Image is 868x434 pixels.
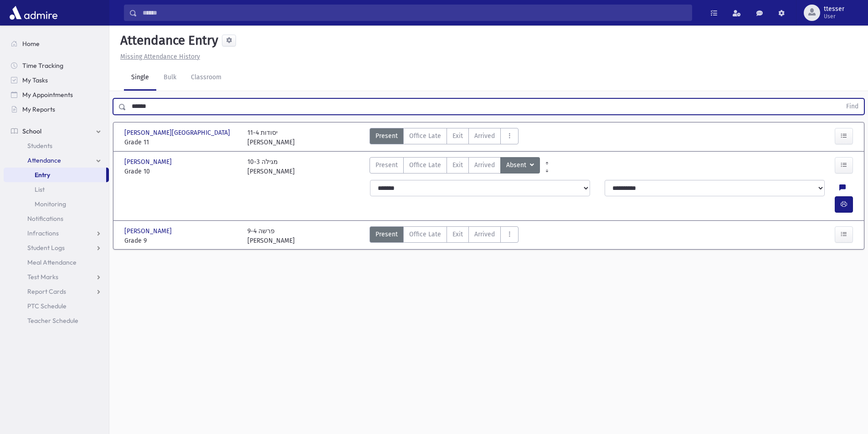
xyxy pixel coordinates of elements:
[124,65,156,91] a: Single
[409,160,441,170] span: Office Late
[375,230,398,239] span: Present
[124,167,238,176] span: Grade 10
[27,214,63,223] span: Notifications
[474,230,495,239] span: Arrived
[4,168,106,182] a: Entry
[22,91,73,99] span: My Appointments
[27,302,67,310] span: PTC Schedule
[4,153,109,168] a: Attendance
[27,244,65,252] span: Student Logs
[124,226,174,236] span: [PERSON_NAME]
[247,157,295,176] div: 10-3 מגילה [PERSON_NAME]
[375,131,398,141] span: Present
[124,157,174,167] span: [PERSON_NAME]
[27,258,77,266] span: Meal Attendance
[841,99,864,114] button: Find
[370,157,540,176] div: AttTypes
[4,197,109,211] a: Monitoring
[137,5,692,21] input: Search
[452,230,463,239] span: Exit
[35,185,45,194] span: List
[35,200,66,208] span: Monitoring
[370,128,519,147] div: AttTypes
[4,138,109,153] a: Students
[500,157,540,174] button: Absent
[27,142,52,150] span: Students
[124,236,238,245] span: Grade 9
[4,313,109,328] a: Teacher Schedule
[117,33,218,48] h5: Attendance Entry
[27,317,78,325] span: Teacher Schedule
[4,102,109,117] a: My Reports
[4,182,109,197] a: List
[824,13,844,20] span: User
[474,160,495,170] span: Arrived
[4,124,109,138] a: School
[452,131,463,141] span: Exit
[4,255,109,270] a: Meal Attendance
[4,73,109,87] a: My Tasks
[474,131,495,141] span: Arrived
[124,138,238,147] span: Grade 11
[4,240,109,255] a: Student Logs
[27,287,66,296] span: Report Cards
[184,65,229,91] a: Classroom
[4,211,109,226] a: Notifications
[409,131,441,141] span: Office Late
[4,284,109,299] a: Report Cards
[156,65,184,91] a: Bulk
[7,4,60,22] img: AdmirePro
[4,226,109,240] a: Infractions
[409,230,441,239] span: Office Late
[506,160,528,170] span: Absent
[375,160,398,170] span: Present
[247,226,295,245] div: 9-4 פרשה [PERSON_NAME]
[27,229,59,237] span: Infractions
[452,160,463,170] span: Exit
[4,270,109,284] a: Test Marks
[22,105,55,113] span: My Reports
[22,76,48,84] span: My Tasks
[4,299,109,313] a: PTC Schedule
[4,36,109,51] a: Home
[824,5,844,13] span: ttesser
[124,128,232,138] span: [PERSON_NAME][GEOGRAPHIC_DATA]
[22,61,63,70] span: Time Tracking
[22,127,41,135] span: School
[120,53,200,61] u: Missing Attendance History
[22,40,40,48] span: Home
[27,156,61,164] span: Attendance
[27,273,58,281] span: Test Marks
[4,58,109,73] a: Time Tracking
[370,226,519,245] div: AttTypes
[117,53,200,61] a: Missing Attendance History
[4,87,109,102] a: My Appointments
[35,171,50,179] span: Entry
[247,128,295,147] div: 11-4 יסודות [PERSON_NAME]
